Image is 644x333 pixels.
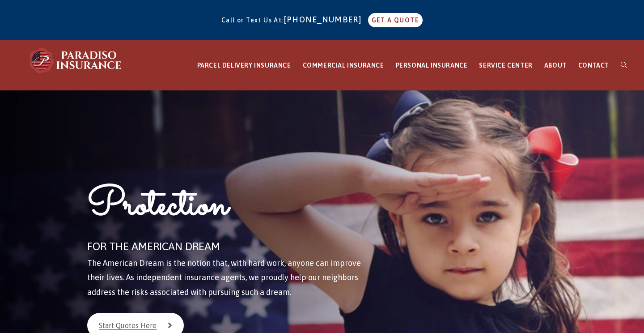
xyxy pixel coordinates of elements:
span: PERSONAL INSURANCE [396,62,468,69]
a: SERVICE CENTER [473,41,538,90]
img: Paradiso Insurance [27,47,125,74]
span: The American Dream is the notion that, with hard work, anyone can improve their lives. As indepen... [87,258,361,297]
span: ABOUT [544,62,567,69]
span: FOR THE AMERICAN DREAM [87,240,220,252]
span: COMMERCIAL INSURANCE [303,62,384,69]
a: PARCEL DELIVERY INSURANCE [191,41,297,90]
a: GET A QUOTE [368,13,423,27]
a: ABOUT [538,41,572,90]
a: CONTACT [572,41,615,90]
a: COMMERCIAL INSURANCE [297,41,390,90]
span: Call or Text Us At: [221,17,284,24]
span: SERVICE CENTER [479,62,532,69]
a: PERSONAL INSURANCE [390,41,474,90]
span: PARCEL DELIVERY INSURANCE [197,62,291,69]
span: CONTACT [578,62,609,69]
a: [PHONE_NUMBER] [284,15,366,24]
h1: Protection [87,180,372,237]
